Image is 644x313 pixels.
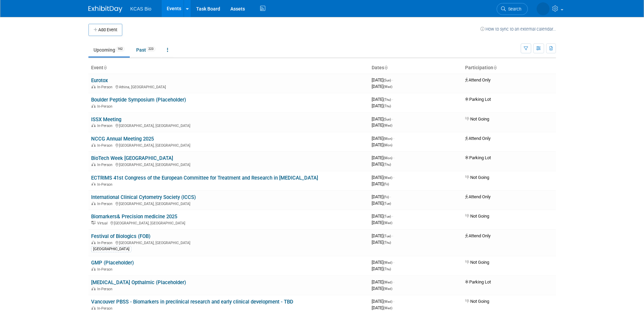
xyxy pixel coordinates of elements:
[88,6,122,13] img: ExhibitDay
[91,221,96,224] img: Virtual Event
[372,286,392,291] span: [DATE]
[91,241,96,244] img: In-Person Event
[372,136,394,141] span: [DATE]
[91,77,108,84] a: Eurotox
[130,6,151,12] span: KCAS Bio
[393,279,394,284] span: -
[91,143,96,147] img: In-Person Event
[91,233,150,239] a: Festival of Biologics (FOB)
[116,47,125,52] span: 162
[97,124,115,128] span: In-Person
[383,137,392,141] span: (Mon)
[372,214,393,219] span: [DATE]
[393,299,394,304] span: -
[88,24,122,36] button: Add Event
[383,306,392,310] span: (Wed)
[131,43,161,56] a: Past223
[372,97,393,102] span: [DATE]
[97,221,109,225] span: Virtual
[91,201,366,206] div: [GEOGRAPHIC_DATA], [GEOGRAPHIC_DATA]
[390,194,391,199] span: -
[383,202,391,205] span: (Tue)
[465,214,489,219] span: Not Going
[383,241,391,244] span: (Thu)
[383,104,391,108] span: (Thu)
[392,97,393,102] span: -
[465,260,489,265] span: Not Going
[497,3,528,15] a: Search
[462,62,556,74] th: Participation
[383,287,392,291] span: (Wed)
[465,136,491,141] span: Attend Only
[372,142,392,147] span: [DATE]
[97,143,115,148] span: In-Person
[91,162,366,167] div: [GEOGRAPHIC_DATA], [GEOGRAPHIC_DATA]
[97,104,115,109] span: In-Person
[372,103,391,108] span: [DATE]
[88,43,130,56] a: Upcoming162
[91,202,96,205] img: In-Person Event
[372,77,393,82] span: [DATE]
[91,306,96,310] img: In-Person Event
[393,175,394,180] span: -
[383,85,392,89] span: (Wed)
[91,267,96,271] img: In-Person Event
[383,124,392,127] span: (Wed)
[393,155,394,160] span: -
[372,194,391,199] span: [DATE]
[91,246,131,252] div: [GEOGRAPHIC_DATA]
[91,175,318,181] a: ECTRIMS 41st Congress of the European Committee for Treatment and Research in [MEDICAL_DATA]
[383,117,391,121] span: (Sun)
[91,123,366,128] div: [GEOGRAPHIC_DATA], [GEOGRAPHIC_DATA]
[465,233,491,238] span: Attend Only
[392,233,393,238] span: -
[372,116,393,122] span: [DATE]
[383,267,391,271] span: (Thu)
[91,214,177,220] a: Biomarkers& Precision medicine 2025
[97,202,115,206] span: In-Person
[465,279,491,284] span: Parking Lot
[91,279,186,286] a: [MEDICAL_DATA] Opthalmic (Placeholder)
[372,201,391,206] span: [DATE]
[465,175,489,180] span: Not Going
[465,194,491,199] span: Attend Only
[383,163,391,166] span: (Thu)
[383,182,389,186] span: (Fri)
[537,2,549,15] img: Elma El Khouri
[465,155,491,160] span: Parking Lot
[465,77,491,82] span: Attend Only
[97,241,115,245] span: In-Person
[372,240,391,245] span: [DATE]
[91,84,366,89] div: Athina, [GEOGRAPHIC_DATA]
[383,261,392,264] span: (Wed)
[372,155,394,160] span: [DATE]
[372,175,394,180] span: [DATE]
[372,181,389,186] span: [DATE]
[97,85,115,89] span: In-Person
[91,104,96,108] img: In-Person Event
[383,280,392,284] span: (Wed)
[88,62,369,74] th: Event
[91,116,121,123] a: ISSX Meeting
[372,279,394,284] span: [DATE]
[91,299,293,305] a: Vancouver PBSS - Biomarkers in preclinical research and early clinical development - TBD
[97,306,115,311] span: In-Person
[383,156,392,160] span: (Mon)
[91,194,196,200] a: International Clinical Cytometry Society (ICCS)
[465,116,489,122] span: Not Going
[393,260,394,265] span: -
[91,85,96,88] img: In-Person Event
[384,65,388,70] a: Sort by Start Date
[392,77,393,82] span: -
[91,142,366,148] div: [GEOGRAPHIC_DATA], [GEOGRAPHIC_DATA]
[97,182,115,187] span: In-Person
[91,240,366,245] div: [GEOGRAPHIC_DATA], [GEOGRAPHIC_DATA]
[392,214,393,219] span: -
[91,287,96,290] img: In-Person Event
[372,305,392,310] span: [DATE]
[372,84,392,89] span: [DATE]
[372,299,394,304] span: [DATE]
[480,26,556,32] a: How to sync to an external calendar...
[372,123,392,128] span: [DATE]
[506,6,521,12] span: Search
